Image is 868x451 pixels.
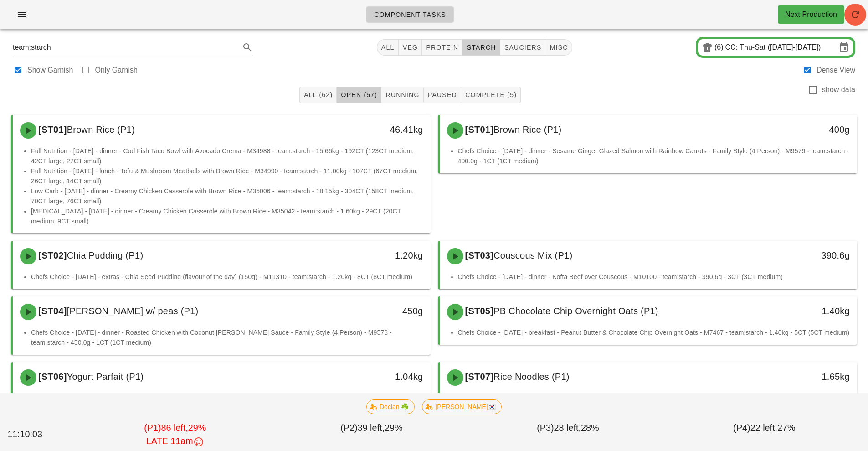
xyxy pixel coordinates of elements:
span: Complete (5) [465,91,517,98]
div: 1.20kg [330,248,423,263]
div: 1.65kg [757,369,850,384]
span: All [381,44,395,51]
li: Low Carb - [DATE] - dinner - Creamy Chicken Casserole with Brown Rice - M35006 - team:starch - 18... [31,186,423,206]
div: 11:10:03 [5,426,77,443]
label: Dense View [817,66,855,75]
span: Component Tasks [374,11,446,18]
div: (P4) 27% [666,420,863,450]
div: LATE 11am [79,435,272,448]
span: Paused [427,91,457,98]
button: veg [399,39,422,56]
span: All (62) [303,91,333,98]
span: Declan ☘️ [372,400,409,414]
span: Chia Pudding (P1) [67,250,144,260]
span: Brown Rice (P1) [493,124,561,135]
span: [ST05] [463,306,494,316]
div: 390.6g [757,248,850,263]
div: 400g [757,122,850,137]
button: sauciers [500,39,546,56]
button: misc [545,39,572,56]
button: Open (57) [337,87,381,103]
span: [ST04] [36,306,67,316]
button: Complete (5) [461,87,521,103]
a: Component Tasks [366,6,454,23]
span: PB Chocolate Chip Overnight Oats (P1) [493,306,658,316]
span: sauciers [504,44,542,51]
span: [PERSON_NAME] w/ peas (P1) [67,306,199,316]
span: [ST02] [36,250,67,260]
span: Open (57) [340,91,377,98]
div: 450g [330,304,423,318]
button: All (62) [299,87,337,103]
div: Next Production [785,9,837,20]
span: [ST06] [36,372,67,382]
div: 1.40kg [757,304,850,318]
span: protein [426,44,458,51]
li: Chefs Choice - [DATE] - breakfast - Peanut Butter & Chocolate Chip Overnight Oats - M7467 - team:... [458,327,850,337]
div: (P2) 29% [273,420,470,450]
div: (P1) 29% [77,420,273,450]
div: (P3) 28% [470,420,666,450]
span: [ST03] [463,250,494,260]
span: Brown Rice (P1) [67,124,135,135]
span: [ST01] [36,124,67,135]
span: starch [466,44,496,51]
li: Chefs Choice - [DATE] - dinner - Kofta Beef over Couscous - M10100 - team:starch - 390.6g - 3CT (... [458,272,850,282]
span: 86 left, [161,423,188,433]
li: Chefs Choice - [DATE] - dinner - Sesame Ginger Glazed Salmon with Rainbow Carrots - Family Style ... [458,146,850,166]
button: All [377,39,399,56]
button: protein [422,39,462,56]
span: Rice Noodles (P1) [493,372,570,382]
span: Running [385,91,419,98]
label: Show Garnish [27,66,73,75]
label: Only Garnish [95,66,138,75]
button: Running [381,87,423,103]
span: 22 left, [750,423,777,433]
button: Paused [424,87,461,103]
div: 46.41kg [330,122,423,137]
li: Full Nutrition - [DATE] - dinner - Cod Fish Taco Bowl with Avocado Crema - M34988 - team:starch -... [31,146,423,166]
span: 39 left, [358,423,385,433]
label: show data [822,85,855,94]
span: veg [402,44,418,51]
li: Chefs Choice - [DATE] - extras - Chia Seed Pudding (flavour of the day) (150g) - M11310 - team:st... [31,272,423,282]
button: starch [462,39,500,56]
button: Clear Search [229,42,240,53]
span: [ST07] [463,372,494,382]
li: [MEDICAL_DATA] - [DATE] - dinner - Creamy Chicken Casserole with Brown Rice - M35042 - team:starc... [31,206,423,226]
span: misc [549,44,568,51]
span: 28 left, [554,423,581,433]
span: [ST01] [463,124,494,135]
div: (6) [714,43,725,52]
li: Chefs Choice - [DATE] - dinner - Roasted Chicken with Coconut [PERSON_NAME] Sauce - Family Style ... [31,327,423,347]
li: Full Nutrition - [DATE] - lunch - Tofu & Mushroom Meatballs with Brown Rice - M34990 - team:starc... [31,166,423,186]
span: Yogurt Parfait (P1) [67,372,144,382]
div: 1.04kg [330,369,423,384]
span: Couscous Mix (P1) [493,250,572,260]
span: [PERSON_NAME]🇰🇷 [428,400,496,414]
